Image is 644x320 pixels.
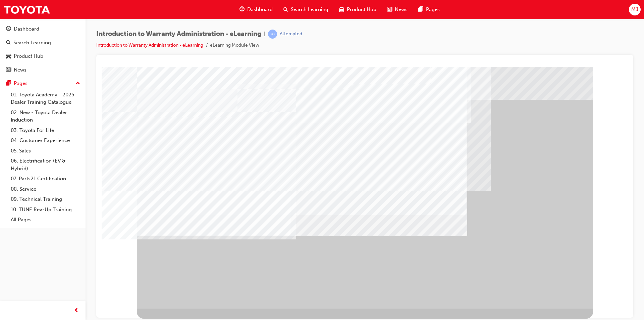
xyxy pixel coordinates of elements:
[8,156,83,174] a: 06. Electrification (EV & Hybrid)
[8,107,83,125] a: 02. New - Toyota Dealer Induction
[8,215,83,225] a: All Pages
[8,135,83,146] a: 04. Customer Experience
[418,5,423,14] span: pages-icon
[3,77,83,90] button: Pages
[96,30,261,38] span: Introduction to Warranty Administration - eLearning
[382,3,413,16] a: news-iconNews
[387,5,392,14] span: news-icon
[14,25,39,33] div: Dashboard
[264,30,265,38] span: |
[6,67,11,73] span: news-icon
[291,6,328,13] span: Search Learning
[631,6,638,13] span: MJ
[8,146,83,156] a: 05. Sales
[3,23,83,35] a: Dashboard
[3,37,83,49] a: Search Learning
[74,307,79,315] span: prev-icon
[13,39,51,47] div: Search Learning
[8,194,83,204] a: 09. Technical Training
[75,79,80,88] span: up-icon
[14,66,26,74] div: News
[334,3,382,16] a: car-iconProduct Hub
[234,3,278,16] a: guage-iconDashboard
[14,52,43,60] div: Product Hub
[8,125,83,136] a: 03. Toyota For Life
[210,42,259,49] li: eLearning Module View
[3,50,83,62] a: Product Hub
[3,2,50,17] img: Trak
[3,21,83,77] button: DashboardSearch LearningProduct HubNews
[247,6,273,13] span: Dashboard
[96,42,203,48] a: Introduction to Warranty Administration - eLearning
[339,5,344,14] span: car-icon
[426,6,440,13] span: Pages
[268,30,277,39] span: learningRecordVerb_ATTEMPT-icon
[283,5,288,14] span: search-icon
[3,64,83,76] a: News
[6,40,11,46] span: search-icon
[6,26,11,32] span: guage-icon
[347,6,376,13] span: Product Hub
[8,204,83,215] a: 10. TUNE Rev-Up Training
[35,242,330,259] div: SmartShape
[14,80,28,87] div: Pages
[6,53,11,59] span: car-icon
[629,4,641,15] button: MJ
[413,3,445,16] a: pages-iconPages
[8,174,83,184] a: 07. Parts21 Certification
[395,6,408,13] span: News
[6,81,11,87] span: pages-icon
[278,3,334,16] a: search-iconSearch Learning
[280,31,302,37] div: Attempted
[8,90,83,107] a: 01. Toyota Academy - 2025 Dealer Training Catalogue
[239,5,245,14] span: guage-icon
[8,184,83,194] a: 08. Service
